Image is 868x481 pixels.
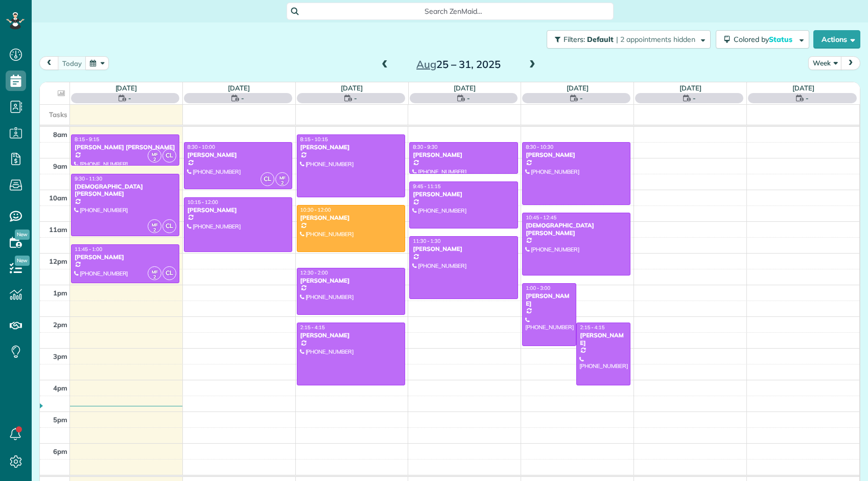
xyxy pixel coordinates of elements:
span: Status [769,35,794,44]
h2: 25 – 31, 2025 [394,59,522,70]
div: [DEMOGRAPHIC_DATA][PERSON_NAME] [74,183,176,198]
span: 12:30 - 2:00 [300,269,328,276]
div: [PERSON_NAME] [300,277,402,284]
span: - [467,93,470,103]
span: 8:30 - 10:30 [526,144,553,150]
div: [PERSON_NAME] [74,254,176,261]
span: 2pm [53,320,67,329]
small: 2 [276,178,289,188]
div: [PERSON_NAME] [412,245,514,253]
span: - [693,93,696,103]
span: New [15,230,30,240]
span: MF [152,151,158,157]
span: 1pm [53,289,67,297]
button: Actions [813,30,860,49]
div: [PERSON_NAME] [300,144,402,151]
span: 10am [49,194,67,202]
span: 11:45 - 1:00 [75,246,102,253]
span: 6pm [53,447,67,455]
small: 2 [148,272,161,282]
div: [PERSON_NAME] [300,332,402,339]
a: [DATE] [567,84,589,92]
div: [PERSON_NAME] [300,214,402,221]
small: 2 [148,225,161,235]
button: today [58,56,86,70]
span: CL [162,219,176,233]
small: 2 [148,155,161,165]
span: 10:30 - 12:00 [300,207,331,213]
span: CL [162,266,176,280]
button: Week [808,56,842,70]
span: New [15,256,30,266]
span: Colored by [734,35,796,44]
span: - [806,93,809,103]
a: [DATE] [454,84,476,92]
button: next [841,56,860,70]
span: - [354,93,357,103]
span: Filters: [564,35,585,44]
button: prev [39,56,59,70]
span: 8:30 - 10:00 [187,144,215,150]
span: - [241,93,244,103]
span: 11am [49,225,67,234]
div: [PERSON_NAME] [412,151,514,158]
span: 9:30 - 11:30 [75,175,102,182]
span: Aug [416,58,436,71]
div: [PERSON_NAME] [525,151,627,158]
div: [DEMOGRAPHIC_DATA][PERSON_NAME] [525,222,627,237]
div: [PERSON_NAME] [412,191,514,198]
span: 10:45 - 12:45 [526,214,556,221]
span: Default [587,35,614,44]
span: 4pm [53,384,67,392]
span: 1:00 - 3:00 [526,285,550,291]
a: [DATE] [341,84,363,92]
a: [DATE] [679,84,701,92]
span: CL [162,149,176,163]
span: - [580,93,583,103]
span: MF [279,175,286,180]
span: 3pm [53,352,67,360]
span: 2:15 - 4:15 [300,324,325,331]
span: 12pm [49,257,67,265]
div: [PERSON_NAME] [579,332,627,347]
span: Tasks [49,110,67,119]
span: 8:30 - 9:30 [413,144,437,150]
span: | 2 appointments hidden [616,35,695,44]
button: Colored byStatus [716,30,809,49]
div: [PERSON_NAME] [187,151,289,158]
div: [PERSON_NAME] [525,292,573,307]
span: 8am [53,130,67,139]
span: 9am [53,162,67,170]
span: MF [152,222,158,227]
button: Filters: Default | 2 appointments hidden [547,30,711,49]
span: MF [152,269,158,274]
a: [DATE] [115,84,137,92]
span: 10:15 - 12:00 [187,199,218,205]
span: 11:30 - 1:30 [413,238,440,244]
span: 5pm [53,416,67,424]
span: 8:15 - 9:15 [75,136,99,143]
span: 8:15 - 10:15 [300,136,328,143]
a: [DATE] [228,84,250,92]
a: [DATE] [792,84,814,92]
a: Filters: Default | 2 appointments hidden [542,30,711,49]
span: 9:45 - 11:15 [413,183,440,190]
div: [PERSON_NAME] [187,207,289,214]
span: CL [261,172,274,186]
div: [PERSON_NAME] [PERSON_NAME] [74,144,176,151]
span: 2:15 - 4:15 [580,324,604,331]
span: - [128,93,131,103]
